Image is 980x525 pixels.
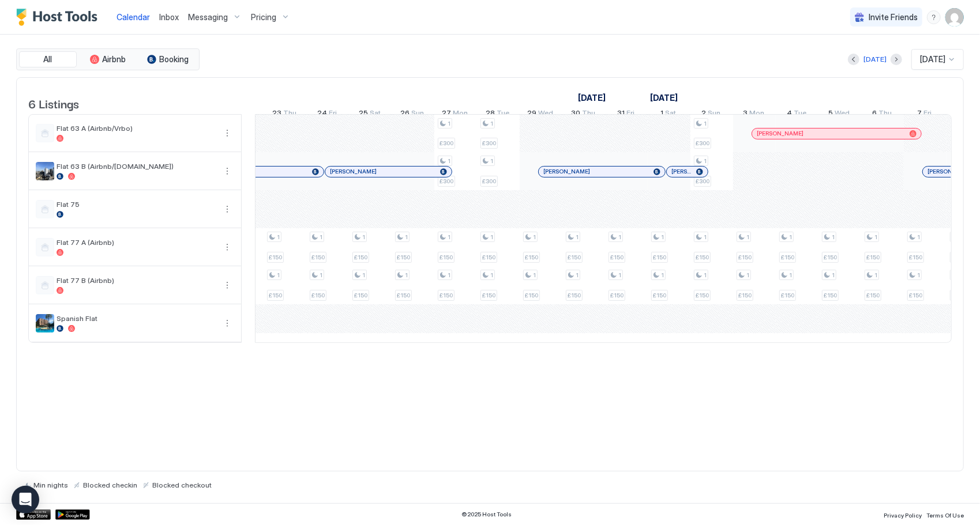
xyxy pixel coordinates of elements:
[826,106,853,123] a: November 5, 2025
[878,108,892,120] span: Thu
[448,233,450,241] span: 1
[862,52,888,66] button: [DATE]
[251,12,276,22] span: Pricing
[448,271,450,279] span: 1
[525,106,557,123] a: October 29, 2025
[832,271,835,279] span: 1
[618,233,621,241] span: 1
[781,254,794,261] span: £150
[220,126,234,140] div: menu
[874,271,877,279] span: 1
[924,108,932,120] span: Fri
[16,509,51,520] a: App Store
[482,254,495,261] span: £150
[909,254,922,261] span: £150
[57,314,216,323] span: Spanish Flat
[354,292,367,299] span: £150
[152,481,212,489] span: Blocked checkout
[525,292,538,299] span: £150
[704,271,707,279] span: 1
[405,271,408,279] span: 1
[220,278,234,292] div: menu
[330,168,377,175] span: [PERSON_NAME]
[744,108,748,120] span: 3
[708,108,721,120] span: Sun
[28,95,79,112] span: 6 Listings
[412,108,425,120] span: Sun
[398,106,427,123] a: October 26, 2025
[661,271,664,279] span: 1
[117,12,150,22] span: Calendar
[44,54,52,65] span: All
[57,276,216,285] span: Flat 77 B (Airbnb)
[696,177,709,185] span: £300
[582,108,595,120] span: Thu
[490,120,493,127] span: 1
[440,106,471,123] a: October 27, 2025
[571,108,580,120] span: 30
[835,108,850,120] span: Wed
[789,271,792,279] span: 1
[16,9,103,26] a: Host Tools Logo
[757,130,803,137] span: [PERSON_NAME]
[19,51,77,67] button: All
[36,162,54,180] div: listing image
[741,106,768,123] a: November 3, 2025
[575,89,608,106] a: October 4, 2025
[33,481,68,489] span: Min nights
[220,240,234,254] button: More options
[874,233,877,241] span: 1
[610,292,624,299] span: £150
[401,108,410,120] span: 26
[738,292,752,299] span: £150
[824,254,837,261] span: £150
[787,108,792,120] span: 4
[440,139,453,147] span: £300
[699,106,724,123] a: November 2, 2025
[696,254,709,261] span: £150
[869,106,895,123] a: November 6, 2025
[220,164,234,178] button: More options
[482,177,496,185] span: £300
[57,200,216,209] span: Flat 75
[269,106,299,123] a: October 23, 2025
[362,271,365,279] span: 1
[920,54,945,65] span: [DATE]
[320,271,322,279] span: 1
[653,254,666,261] span: £150
[220,278,234,292] button: More options
[794,108,806,120] span: Tue
[848,54,859,65] button: Previous month
[696,292,709,299] span: £150
[884,508,922,520] a: Privacy Policy
[442,108,452,120] span: 27
[36,314,54,333] div: listing image
[490,233,493,241] span: 1
[746,271,749,279] span: 1
[16,48,200,70] div: tab-group
[159,11,179,23] a: Inbox
[704,157,707,165] span: 1
[57,124,216,133] span: Flat 63 A (Airbnb/Vrbo)
[220,126,234,140] button: More options
[160,54,189,65] span: Booking
[945,8,964,27] div: User profile
[314,106,340,123] a: October 24, 2025
[528,108,537,120] span: 29
[311,292,325,299] span: £150
[863,54,887,65] div: [DATE]
[397,292,410,299] span: £150
[440,177,453,185] span: £300
[568,292,581,299] span: £150
[829,108,833,120] span: 5
[917,233,920,241] span: 1
[568,254,581,261] span: £150
[55,509,90,520] div: Google Play Store
[277,271,280,279] span: 1
[220,240,234,254] div: menu
[440,292,453,299] span: £150
[362,233,365,241] span: 1
[568,106,598,123] a: October 30, 2025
